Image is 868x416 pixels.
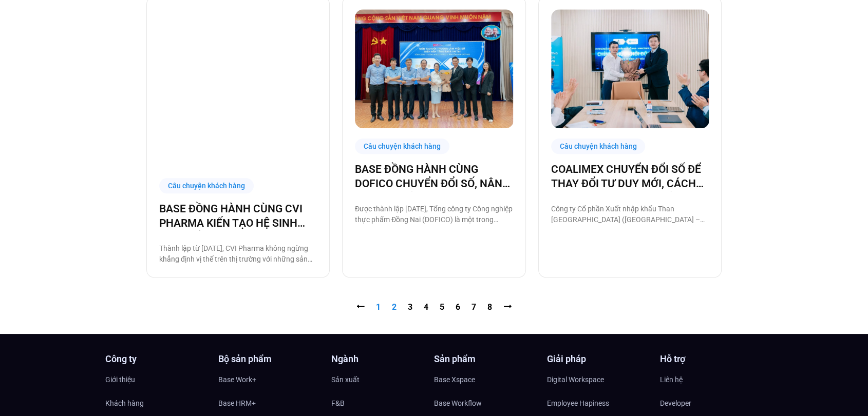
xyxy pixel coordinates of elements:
[660,354,763,364] h4: Hỗ trợ
[551,204,709,225] p: Công ty Cổ phần Xuất nhập khẩu Than [GEOGRAPHIC_DATA] ([GEOGRAPHIC_DATA] – Coal Import Export Joi...
[434,372,537,387] a: Base Xspace
[218,395,321,411] a: Base HRM+
[408,302,412,312] a: 3
[551,162,709,191] a: COALIMEX CHUYỂN ĐỔI SỐ ĐỂ THAY ĐỔI TƯ DUY MỚI, CÁCH LÀM MỚI, TẠO BƯỚC TIẾN MỚI
[503,302,512,312] a: ⭢
[331,395,434,411] a: F&B
[392,302,397,312] a: 2
[355,162,513,191] a: BASE ĐỒNG HÀNH CÙNG DOFICO CHUYỂN ĐỔI SỐ, NÂNG CAO VỊ THẾ DOANH NGHIỆP VIỆT
[105,372,208,387] a: Giới thiệu
[159,202,317,230] a: BASE ĐỒNG HÀNH CÙNG CVI PHARMA KIẾN TẠO HỆ SINH THÁI SỐ VẬN HÀNH TOÀN DIỆN!
[218,372,256,387] span: Base Work+
[456,302,460,312] a: 6
[434,354,537,364] h4: Sản phẩm
[218,354,321,364] h4: Bộ sản phẩm
[547,395,609,411] span: Employee Hapiness
[547,354,650,364] h4: Giải pháp
[331,354,434,364] h4: Ngành
[440,302,444,312] a: 5
[331,395,345,411] span: F&B
[487,302,492,312] a: 8
[355,138,449,154] div: Câu chuyện khách hàng
[159,178,254,194] div: Câu chuyện khách hàng
[105,354,208,364] h4: Công ty
[547,372,650,387] a: Digital Workspace
[146,301,722,313] nav: Pagination
[551,138,646,154] div: Câu chuyện khách hàng
[159,243,317,265] p: Thành lập từ [DATE], CVI Pharma không ngừng khẳng định vị thế trên thị trường với những sản phẩm ...
[331,372,434,387] a: Sản xuất
[660,395,691,411] span: Developer
[105,372,135,387] span: Giới thiệu
[471,302,476,312] a: 7
[376,302,381,312] span: 1
[660,395,763,411] a: Developer
[355,204,513,225] p: Được thành lập [DATE], Tổng công ty Công nghiệp thực phẩm Đồng Nai (DOFICO) là một trong những tổ...
[356,302,365,312] span: ⭠
[434,395,482,411] span: Base Workflow
[434,372,475,387] span: Base Xspace
[547,395,650,411] a: Employee Hapiness
[218,395,256,411] span: Base HRM+
[434,395,537,411] a: Base Workflow
[105,395,208,411] a: Khách hàng
[218,372,321,387] a: Base Work+
[424,302,428,312] a: 4
[331,372,360,387] span: Sản xuất
[105,395,144,411] span: Khách hàng
[660,372,763,387] a: Liên hệ
[547,372,604,387] span: Digital Workspace
[660,372,683,387] span: Liên hệ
